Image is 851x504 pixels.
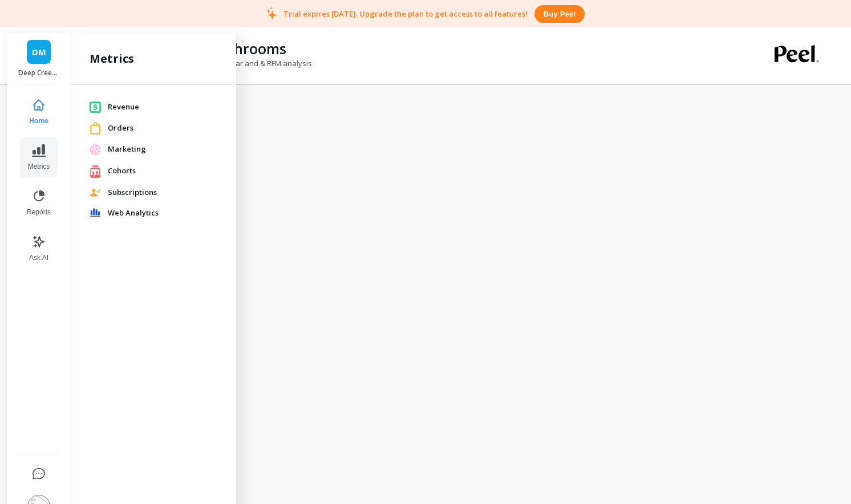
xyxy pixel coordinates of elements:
h2: Metrics [90,51,134,67]
span: Ask AI [29,253,48,262]
img: [object Object] [90,144,101,155]
span: DM [32,46,46,59]
p: Trial expires [DATE]. Upgrade the plan to get access to all features! [283,9,528,19]
span: Subscriptions [108,187,218,198]
button: Reports [20,182,58,223]
img: [object Object] [90,208,101,217]
img: [object Object] [90,101,101,113]
span: Reports [27,208,51,217]
span: Cohorts [108,165,218,177]
span: Orders [108,123,218,134]
span: Revenue [108,101,218,113]
p: Deep Creek Mushrooms [18,68,60,78]
button: Home [20,91,58,132]
img: [object Object] [90,122,101,134]
span: Metrics [28,162,50,171]
img: [object Object] [90,189,101,197]
img: [object Object] [90,164,101,178]
button: Help [15,461,62,488]
button: Metrics [20,137,58,178]
button: Buy peel [534,5,585,23]
button: Ask AI [20,228,58,269]
span: Web Analytics [108,208,218,219]
span: Marketing [108,144,218,155]
span: Home [29,116,48,125]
